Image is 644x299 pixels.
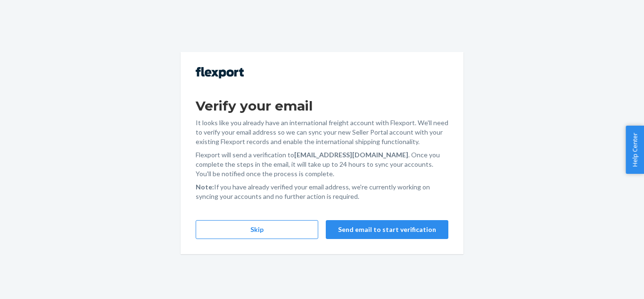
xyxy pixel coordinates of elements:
[196,150,448,179] p: Flexport will send a verification to . Once you complete the steps in the email, it will take up ...
[196,183,214,191] strong: Note:
[196,182,448,201] p: If you have already verified your email address, we're currently working on syncing your accounts...
[196,118,448,146] p: It looks like you already have an international freight account with Flexport. We'll need to veri...
[326,220,448,239] button: Send email to start verification
[294,151,408,159] strong: [EMAIL_ADDRESS][DOMAIN_NAME]
[196,220,318,239] button: Skip
[196,97,448,114] h1: Verify your email
[626,126,644,174] button: Help Center
[196,67,244,78] img: Flexport logo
